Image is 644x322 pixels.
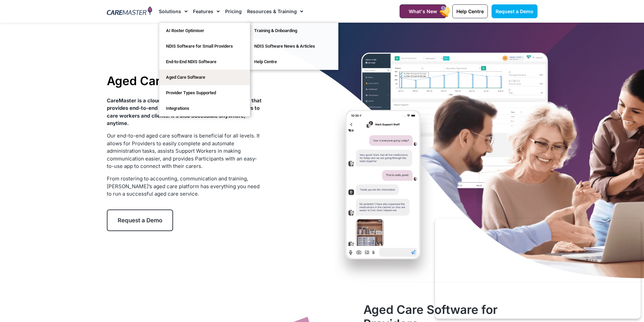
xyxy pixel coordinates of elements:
ul: Solutions [159,23,250,117]
h1: Aged Care Software [107,74,262,88]
a: Provider Types Supported​ [159,85,250,101]
a: Training & Onboarding [247,23,338,39]
span: What's New [409,8,437,14]
span: From rostering to accounting, communication and training, [PERSON_NAME]’s aged care platform has ... [107,175,260,197]
a: Request a Demo [107,209,173,231]
a: Help Centre [247,54,338,70]
strong: CareMaster is a cloud-based aged care software platform that provides end-to-end solutions to all... [107,97,262,127]
span: Request a Demo [496,8,533,14]
a: Aged Care Software [159,70,250,85]
img: CareMaster Logo [107,6,152,17]
a: Help Centre [452,4,488,18]
ul: Resources & Training [247,23,338,70]
a: AI Roster Optimiser [159,23,250,39]
a: End-to-End NDIS Software [159,54,250,70]
span: Request a Demo [118,217,162,224]
a: NDIS Software News & Articles [247,39,338,54]
span: Help Centre [456,8,484,14]
a: NDIS Software for Small Providers [159,39,250,54]
a: Integrations [159,101,250,116]
a: What's New [400,4,446,18]
iframe: Popup CTA [435,219,641,319]
a: Request a Demo [492,4,538,18]
span: Our end-to-end aged care software is beneficial for all levels. It allows for Providers to easily... [107,132,260,169]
